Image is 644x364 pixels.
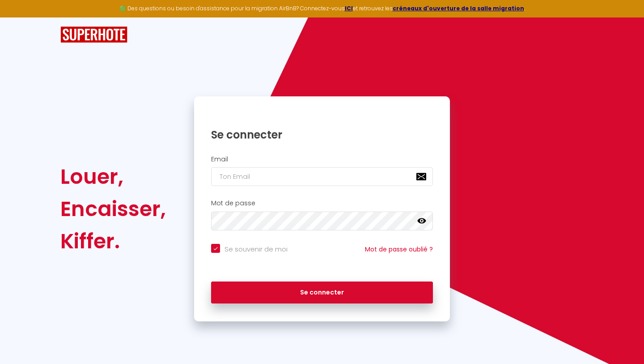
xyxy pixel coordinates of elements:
[365,245,433,254] a: Mot de passe oublié ?
[345,4,353,12] a: ICI
[60,225,166,257] div: Kiffer.
[60,193,166,225] div: Encaisser,
[211,128,433,142] h1: Se connecter
[393,4,524,12] a: créneaux d'ouverture de la salle migration
[211,156,433,163] h2: Email
[60,160,166,193] div: Louer,
[211,167,433,186] input: Ton Email
[211,282,433,304] button: Se connecter
[211,199,433,207] h2: Mot de passe
[60,26,127,43] img: SuperHote logo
